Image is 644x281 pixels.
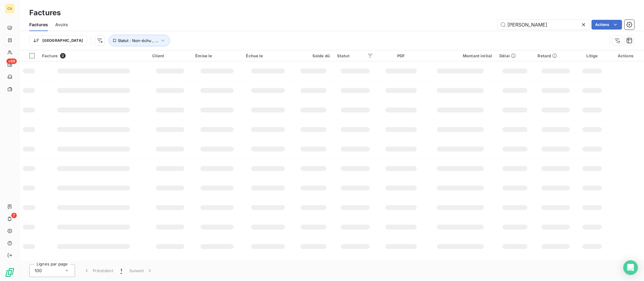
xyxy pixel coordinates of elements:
[6,59,17,64] span: +99
[5,4,15,13] div: CA
[5,268,15,277] img: Logo LeanPay
[29,36,87,45] button: [GEOGRAPHIC_DATA]
[117,264,126,277] button: 1
[498,20,589,30] input: Rechercher
[80,264,117,277] button: Précédent
[5,60,14,69] a: +99
[592,20,622,30] button: Actions
[623,260,638,275] div: Open Intercom Messenger
[538,53,574,58] div: Retard
[337,53,373,58] div: Statut
[11,213,17,218] span: 7
[499,53,530,58] div: Délai
[34,268,42,274] span: 100
[121,268,122,274] span: 1
[297,53,330,58] div: Solde dû
[246,53,290,58] div: Échue le
[126,264,157,277] button: Suivant
[429,53,492,58] div: Montant initial
[381,53,421,58] div: PDF
[152,53,188,58] div: Client
[55,22,68,28] span: Avoirs
[29,22,48,28] span: Factures
[581,53,603,58] div: Litige
[29,7,61,18] h3: Factures
[118,38,159,43] span: Statut : Non-échu , ...
[42,53,58,58] span: Facture
[109,35,170,46] button: Statut : Non-échu , ...
[611,53,640,58] div: Actions
[60,53,66,59] span: 0
[195,53,239,58] div: Émise le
